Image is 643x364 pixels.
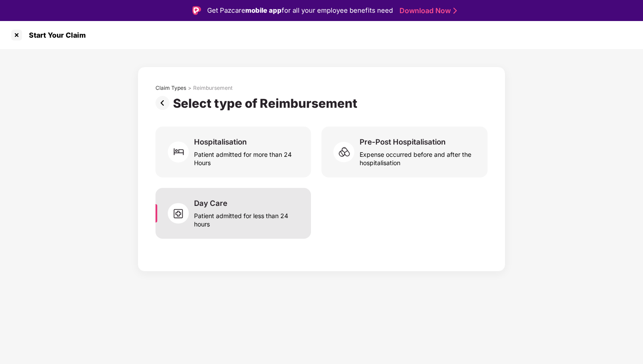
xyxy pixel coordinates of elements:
div: Claim Types [155,85,186,92]
img: svg+xml;base64,PHN2ZyB4bWxucz0iaHR0cDovL3d3dy53My5vcmcvMjAwMC9zdmciIHdpZHRoPSI2MCIgaGVpZ2h0PSI1OC... [333,139,360,165]
div: Day Care [194,198,227,208]
div: Hospitalisation [194,137,247,147]
img: Logo [192,6,201,15]
a: Download Now [399,6,454,15]
strong: mobile app [245,6,282,14]
div: Patient admitted for less than 24 hours [194,208,300,228]
div: > [188,85,191,92]
img: svg+xml;base64,PHN2ZyB4bWxucz0iaHR0cDovL3d3dy53My5vcmcvMjAwMC9zdmciIHdpZHRoPSI2MCIgaGVpZ2h0PSI1OC... [168,200,194,226]
div: Start Your Claim [24,31,86,39]
div: Patient admitted for more than 24 Hours [194,147,300,167]
div: Select type of Reimbursement [173,96,361,111]
div: Expense occurred before and after the hospitalisation [360,147,477,167]
img: svg+xml;base64,PHN2ZyBpZD0iUHJldi0zMngzMiIgeG1sbnM9Imh0dHA6Ly93d3cudzMub3JnLzIwMDAvc3ZnIiB3aWR0aD... [155,96,173,110]
img: Stroke [453,6,457,15]
div: Get Pazcare for all your employee benefits need [207,5,393,16]
div: Reimbursement [193,85,233,92]
div: Pre-Post Hospitalisation [360,137,445,147]
img: svg+xml;base64,PHN2ZyB4bWxucz0iaHR0cDovL3d3dy53My5vcmcvMjAwMC9zdmciIHdpZHRoPSI2MCIgaGVpZ2h0PSI2MC... [168,139,194,165]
